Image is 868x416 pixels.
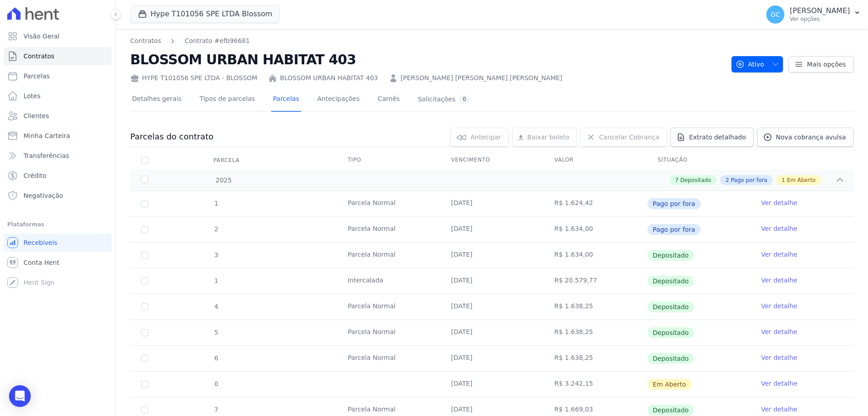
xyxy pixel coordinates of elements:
td: R$ 3.242,15 [543,372,647,397]
span: Depositado [647,327,694,338]
a: Ver detalhe [761,353,797,362]
a: [PERSON_NAME] [PERSON_NAME] [PERSON_NAME] [401,73,562,83]
span: Em Aberto [787,176,816,184]
span: Mais opções [807,60,846,69]
span: 5 [213,329,218,336]
td: [DATE] [440,217,544,242]
a: Parcelas [4,67,112,85]
div: 0 [459,95,470,104]
span: 0 [213,380,218,387]
span: 7 [213,406,218,413]
a: Contratos [4,47,112,65]
td: [DATE] [440,294,544,320]
span: Parcelas [24,72,50,81]
span: Depositado [647,301,694,312]
input: Só é possível selecionar pagamentos em aberto [141,277,148,285]
a: Mais opções [788,56,854,72]
a: Parcelas [271,88,301,112]
div: Open Intercom Messenger [9,385,31,407]
a: Solicitações0 [416,88,472,112]
span: 6 [213,354,218,362]
span: Lotes [24,91,41,100]
a: Ver detalhe [761,405,797,414]
a: Carnês [376,88,401,112]
td: R$ 1.624,42 [543,191,647,216]
td: Parcela Normal [337,346,440,371]
td: R$ 1.638,25 [543,320,647,345]
a: Minha Carteira [4,127,112,145]
span: 1 [782,176,785,184]
a: Contrato #efb96681 [184,36,250,46]
td: Parcela Normal [337,217,440,242]
td: R$ 1.638,25 [543,346,647,371]
span: Contratos [24,52,54,61]
td: [DATE] [440,320,544,345]
span: 1 [213,200,218,207]
td: Parcela Normal [337,243,440,268]
span: Depositado [647,276,694,287]
td: [DATE] [440,191,544,216]
td: [DATE] [440,346,544,371]
button: Hype T101056 SPE LTDA Blossom [130,5,280,23]
div: Solicitações [418,95,470,104]
span: 7 [675,176,679,184]
a: Extrato detalhado [670,128,754,147]
td: R$ 1.634,00 [543,243,647,268]
span: Extrato detalhado [689,133,746,142]
th: Tipo [337,151,440,170]
a: Ver detalhe [761,250,797,259]
input: Só é possível selecionar pagamentos em aberto [141,226,148,233]
input: Só é possível selecionar pagamentos em aberto [141,200,148,207]
span: Transferências [24,151,69,160]
span: 1 [213,277,218,284]
button: GC [PERSON_NAME] Ver opções [759,2,868,27]
span: Pago por fora [731,176,767,184]
span: GC [771,11,780,18]
td: Parcela Normal [337,320,440,345]
a: Transferências [4,147,112,165]
h3: Parcelas do contrato [130,131,213,142]
span: Conta Hent [24,258,59,267]
span: Clientes [24,111,49,120]
span: 2 [213,225,218,233]
a: Negativação [4,186,112,205]
a: Ver detalhe [761,301,797,311]
td: R$ 20.579,77 [543,268,647,294]
a: Tipos de parcelas [198,88,257,112]
span: Negativação [24,191,63,200]
span: Depositado [647,250,694,261]
a: Recebíveis [4,234,112,252]
a: Lotes [4,87,112,105]
span: Depositado [680,176,711,184]
a: Ver detalhe [761,198,797,207]
th: Valor [543,151,647,170]
input: Só é possível selecionar pagamentos em aberto [141,303,148,311]
a: Visão Geral [4,27,112,45]
td: [DATE] [440,268,544,294]
input: default [141,381,148,388]
div: Parcela [203,151,250,169]
a: Detalhes gerais [130,88,184,112]
a: Contratos [130,36,161,46]
th: Situação [647,151,750,170]
span: Recebíveis [24,238,57,247]
td: Intercalada [337,268,440,294]
td: [DATE] [440,372,544,397]
input: Só é possível selecionar pagamentos em aberto [141,406,148,414]
input: Só é possível selecionar pagamentos em aberto [141,252,148,259]
input: Só é possível selecionar pagamentos em aberto [141,329,148,336]
td: R$ 1.634,00 [543,217,647,242]
span: Pago por fora [647,224,701,235]
span: Visão Geral [24,32,60,41]
span: Nova cobrança avulsa [776,133,846,142]
a: Ver detalhe [761,327,797,336]
span: 4 [213,303,218,310]
a: Nova cobrança avulsa [757,128,854,147]
h2: BLOSSOM URBAN HABITAT 403 [130,49,724,70]
p: [PERSON_NAME] [790,6,850,15]
button: Ativo [731,56,783,72]
td: R$ 1.638,25 [543,294,647,320]
nav: Breadcrumb [130,36,250,46]
span: Depositado [647,405,694,416]
a: Conta Hent [4,253,112,272]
